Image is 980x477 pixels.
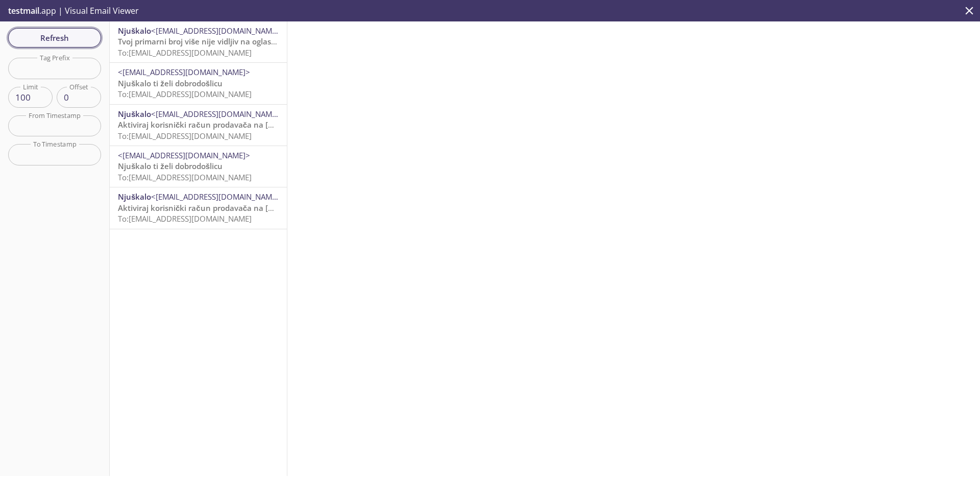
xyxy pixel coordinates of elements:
[151,109,283,119] span: <[EMAIL_ADDRESS][DOMAIN_NAME]>
[8,5,39,16] span: testmail
[118,67,250,77] span: <[EMAIL_ADDRESS][DOMAIN_NAME]>
[118,131,252,141] span: To: [EMAIL_ADDRESS][DOMAIN_NAME]
[110,105,287,146] div: Njuškalo<[EMAIL_ADDRESS][DOMAIN_NAME]>Aktiviraj korisnički račun prodavača na [GEOGRAPHIC_DATA]To...
[110,21,287,62] div: Njuškalo<[EMAIL_ADDRESS][DOMAIN_NAME]>Tvoj primarni broj više nije vidljiv na oglasimaTo:[EMAIL_A...
[110,21,287,229] nav: emails
[110,63,287,104] div: <[EMAIL_ADDRESS][DOMAIN_NAME]>Njuškalo ti želi dobrodošlicuTo:[EMAIL_ADDRESS][DOMAIN_NAME]
[118,47,252,58] span: To: [EMAIL_ADDRESS][DOMAIN_NAME]
[110,187,287,228] div: Njuškalo<[EMAIL_ADDRESS][DOMAIN_NAME]>Aktiviraj korisnički račun prodavača na [GEOGRAPHIC_DATA]To...
[110,146,287,187] div: <[EMAIL_ADDRESS][DOMAIN_NAME]>Njuškalo ti želi dobrodošlicuTo:[EMAIL_ADDRESS][DOMAIN_NAME]
[118,192,151,202] span: Njuškalo
[16,31,93,44] span: Refresh
[8,28,101,47] button: Refresh
[118,78,223,88] span: Njuškalo ti želi dobrodošlicu
[151,192,283,202] span: <[EMAIL_ADDRESS][DOMAIN_NAME]>
[118,109,151,119] span: Njuškalo
[118,213,252,224] span: To: [EMAIL_ADDRESS][DOMAIN_NAME]
[118,26,151,36] span: Njuškalo
[118,36,285,46] span: Tvoj primarni broj više nije vidljiv na oglasima
[118,89,252,99] span: To: [EMAIL_ADDRESS][DOMAIN_NAME]
[118,150,250,160] span: <[EMAIL_ADDRESS][DOMAIN_NAME]>
[118,172,252,182] span: To: [EMAIL_ADDRESS][DOMAIN_NAME]
[151,26,283,36] span: <[EMAIL_ADDRESS][DOMAIN_NAME]>
[118,161,223,171] span: Njuškalo ti želi dobrodošlicu
[118,120,343,130] span: Aktiviraj korisnički račun prodavača na [GEOGRAPHIC_DATA]
[118,203,343,213] span: Aktiviraj korisnički račun prodavača na [GEOGRAPHIC_DATA]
